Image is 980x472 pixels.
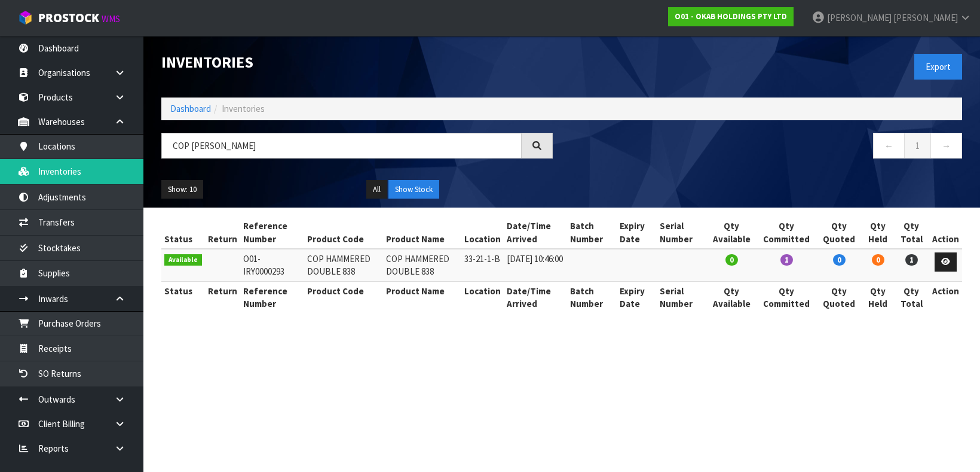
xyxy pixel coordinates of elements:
[873,133,905,159] a: ←
[383,249,462,281] td: COP HAMMERED DOUBLE 838
[567,281,617,313] th: Batch Number
[929,281,962,313] th: Action
[833,254,846,266] span: 0
[383,281,462,313] th: Product Name
[872,254,884,266] span: 0
[657,217,706,249] th: Serial Number
[816,281,862,313] th: Qty Quoted
[164,254,202,266] span: Available
[304,217,383,249] th: Product Code
[617,281,657,313] th: Expiry Date
[170,103,211,114] a: Dashboard
[504,217,567,249] th: Date/Time Arrived
[567,217,617,249] th: Batch Number
[240,217,305,249] th: Reference Number
[657,281,706,313] th: Serial Number
[862,217,894,249] th: Qty Held
[862,281,894,313] th: Qty Held
[827,12,892,23] span: [PERSON_NAME]
[205,281,240,313] th: Return
[383,217,462,249] th: Product Name
[304,281,383,313] th: Product Code
[161,217,205,249] th: Status
[240,249,305,281] td: O01-IRY0000293
[816,217,862,249] th: Qty Quoted
[905,254,918,266] span: 1
[706,281,757,313] th: Qty Available
[161,180,203,199] button: Show: 10
[914,54,962,80] button: Export
[461,249,504,281] td: 33-21-1-B
[205,217,240,249] th: Return
[102,13,120,25] small: WMS
[904,133,931,159] a: 1
[504,249,567,281] td: [DATE] 10:46:00
[675,11,787,22] strong: O01 - OKAB HOLDINGS PTY LTD
[757,281,817,313] th: Qty Committed
[240,281,305,313] th: Reference Number
[161,281,205,313] th: Status
[668,7,794,26] a: O01 - OKAB HOLDINGS PTY LTD
[222,103,265,114] span: Inventories
[571,133,962,162] nav: Page navigation
[161,133,522,159] input: Search inventories
[929,217,962,249] th: Action
[388,180,439,199] button: Show Stock
[894,217,929,249] th: Qty Total
[930,133,962,159] a: →
[38,10,99,26] span: ProStock
[461,281,504,313] th: Location
[461,217,504,249] th: Location
[706,217,757,249] th: Qty Available
[366,180,387,199] button: All
[725,254,738,266] span: 0
[504,281,567,313] th: Date/Time Arrived
[617,217,657,249] th: Expiry Date
[780,254,793,266] span: 1
[894,281,929,313] th: Qty Total
[161,54,553,71] h1: Inventories
[304,249,383,281] td: COP HAMMERED DOUBLE 838
[757,217,817,249] th: Qty Committed
[893,12,958,23] span: [PERSON_NAME]
[18,10,33,25] img: cube-alt.png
